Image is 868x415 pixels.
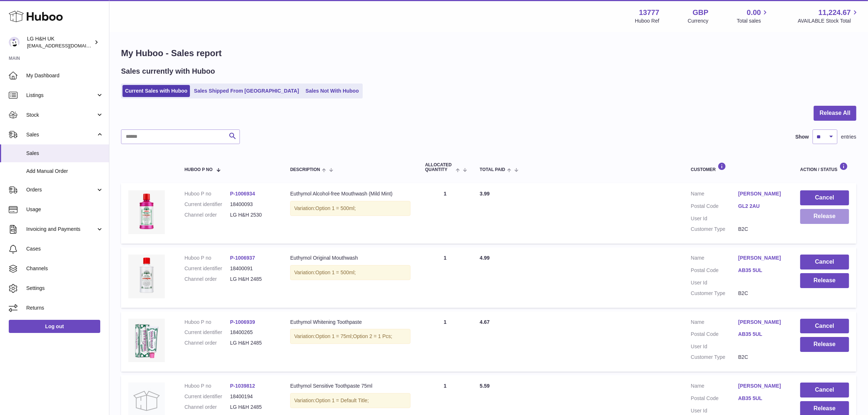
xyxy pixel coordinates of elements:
[128,255,165,298] img: Euthymol-Original-Mouthwash-500ml.webp
[738,331,786,338] a: AB35 5UL
[691,267,738,276] dt: Postal Code
[303,85,361,97] a: Sales Not With Huboo
[184,340,230,346] dt: Channel order
[26,92,96,99] span: Listings
[691,395,738,404] dt: Postal Code
[26,245,104,252] span: Cases
[738,255,786,261] a: [PERSON_NAME]
[691,190,738,199] dt: Name
[480,167,505,172] span: Total paid
[418,183,472,244] td: 1
[738,319,786,326] a: [PERSON_NAME]
[290,255,410,261] div: Euthymol Original Mouthwash
[290,265,410,280] div: Variation:
[691,162,786,172] div: Customer
[9,37,20,48] img: veechen@lghnh.co.uk
[26,72,104,79] span: My Dashboard
[798,18,859,24] span: AVAILABLE Stock Total
[800,209,849,224] button: Release
[184,265,230,272] dt: Current identifier
[691,226,738,233] dt: Customer Type
[480,319,490,325] span: 4.67
[290,329,410,344] div: Variation:
[230,265,276,272] dd: 18400091
[315,333,353,339] span: Option 1 = 75ml;
[26,206,104,213] span: Usage
[738,203,786,210] a: GL2 2AU
[315,397,369,403] span: Option 1 = Default Title;
[230,340,276,346] dd: LG H&H 2485
[290,319,410,326] div: Euthymol Whitening Toothpaste
[230,212,276,218] dd: LG H&H 2530
[738,354,786,361] dd: B2C
[9,320,100,333] a: Log out
[691,354,738,361] dt: Customer Type
[738,267,786,274] a: AB35 5UL
[418,311,472,372] td: 1
[691,290,738,297] dt: Customer Type
[230,255,255,261] a: P-1006937
[230,329,276,336] dd: 18400265
[800,319,849,334] button: Cancel
[841,133,856,140] span: entries
[747,8,761,18] span: 0.00
[737,18,769,24] span: Total sales
[353,333,392,339] span: Option 2 = 1 Pcs;
[738,226,786,233] dd: B2C
[688,18,709,24] div: Currency
[737,8,769,24] a: 0.00 Total sales
[418,247,472,308] td: 1
[800,255,849,269] button: Cancel
[121,47,856,59] h1: My Huboo - Sales report
[121,66,215,76] h2: Sales currently with Huboo
[691,203,738,212] dt: Postal Code
[693,8,708,18] strong: GBP
[26,131,96,138] span: Sales
[635,18,659,24] div: Huboo Ref
[315,269,356,275] span: Option 1 = 500ml;
[184,319,230,326] dt: Huboo P no
[184,167,213,172] span: Huboo P no
[122,85,190,97] a: Current Sales with Huboo
[738,290,786,297] dd: B2C
[691,331,738,340] dt: Postal Code
[191,85,301,97] a: Sales Shipped From [GEOGRAPHIC_DATA]
[26,265,104,272] span: Channels
[480,191,490,197] span: 3.99
[26,186,96,193] span: Orders
[184,383,230,389] dt: Huboo P no
[26,150,104,157] span: Sales
[26,226,96,233] span: Invoicing and Payments
[128,190,165,234] img: Euthymol_Alcohol_Free_Mild_Mint_Mouthwash_500ml.webp
[800,383,849,397] button: Cancel
[184,404,230,411] dt: Channel order
[184,255,230,261] dt: Huboo P no
[818,8,851,18] span: 11,224.67
[184,212,230,218] dt: Channel order
[290,201,410,216] div: Variation:
[290,383,410,389] div: Euthymol Sensitive Toothpaste 75ml
[27,35,93,49] div: LG H&H UK
[230,393,276,400] dd: 18400194
[26,285,104,292] span: Settings
[738,395,786,402] a: AB35 5UL
[691,255,738,263] dt: Name
[184,190,230,197] dt: Huboo P no
[691,319,738,327] dt: Name
[26,305,104,311] span: Returns
[425,163,454,172] span: ALLOCATED Quantity
[230,276,276,283] dd: LG H&H 2485
[798,8,859,24] a: 11,224.67 AVAILABLE Stock Total
[691,215,738,222] dt: User Id
[738,190,786,197] a: [PERSON_NAME]
[184,201,230,208] dt: Current identifier
[290,190,410,197] div: Euthymol Alcohol-free Mouthwash (Mild Mint)
[691,343,738,350] dt: User Id
[230,319,255,325] a: P-1006939
[290,167,320,172] span: Description
[795,133,809,140] label: Show
[184,329,230,336] dt: Current identifier
[738,383,786,389] a: [PERSON_NAME]
[691,383,738,391] dt: Name
[480,255,490,261] span: 4.99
